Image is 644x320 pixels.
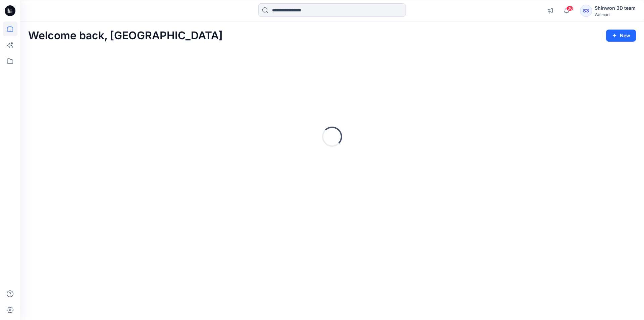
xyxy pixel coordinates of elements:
[595,4,636,12] div: Shinwon 3D team
[595,12,636,17] div: Walmart
[28,30,223,42] h2: Welcome back, [GEOGRAPHIC_DATA]
[566,6,574,11] span: 36
[606,30,636,42] button: New
[580,5,592,17] div: S3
